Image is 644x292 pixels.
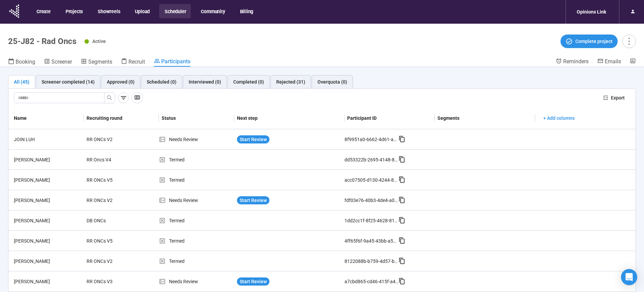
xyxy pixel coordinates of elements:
[344,136,399,143] div: 8f9951a0-6662-4d61-a022-af79fbe32ddd
[344,107,435,129] th: Participant ID
[81,58,112,67] a: Segments
[573,5,610,18] div: Opinions Link
[92,39,106,44] span: Active
[51,59,72,65] span: Screener
[11,197,84,204] div: [PERSON_NAME]
[159,278,234,285] div: Needs Review
[538,113,580,123] button: + Add columns
[159,4,191,18] button: Scheduler
[344,237,399,245] div: 4ff65f6f-9a45-43bb-a5a8-4f928062d649
[233,78,264,86] div: Completed (0)
[234,107,344,129] th: Next step
[84,275,135,288] div: RR ONCs V3
[317,78,347,86] div: Overquota (0)
[11,176,84,184] div: [PERSON_NAME]
[11,156,84,163] div: [PERSON_NAME]
[147,78,176,86] div: Scheduled (0)
[11,237,84,245] div: [PERSON_NAME]
[121,58,145,67] a: Recruit
[84,255,135,268] div: RR ONCs V2
[189,78,221,86] div: Interviewed (0)
[159,197,234,204] div: Needs Review
[543,114,575,122] span: + Add columns
[598,92,630,103] button: exportExport
[344,197,399,204] div: fdf03e76-40b3-4de4-a0c8-1a2456ba1b19
[624,37,634,46] span: more
[11,257,84,265] div: [PERSON_NAME]
[344,217,399,224] div: 1dd2cc1f-8f25-4628-81df-ebce593d9dc4
[621,269,637,285] div: Open Intercom Messenger
[560,35,618,48] button: Complete project
[240,197,267,204] span: Start Review
[84,214,135,227] div: DB ONCs
[128,59,145,65] span: Recruit
[597,58,621,66] a: Emails
[104,92,115,103] button: search
[603,95,608,100] span: export
[159,217,234,224] div: Termed
[92,4,125,18] button: Showreels
[556,58,589,66] a: Reminders
[344,257,399,265] div: 8122088b-b759-4d57-b797-8c935c06748e
[14,78,29,86] div: All (45)
[237,135,269,143] button: Start Review
[16,59,35,65] span: Booking
[240,136,267,143] span: Start Review
[237,277,269,286] button: Start Review
[276,78,305,86] div: Rejected (31)
[11,278,84,285] div: [PERSON_NAME]
[107,95,112,100] span: search
[563,58,589,65] span: Reminders
[622,35,636,48] button: more
[159,257,234,265] div: Termed
[84,194,135,207] div: RR ONCs V2
[575,38,613,45] span: Complete project
[84,174,135,186] div: RR ONCs V5
[31,4,55,18] button: Create
[235,4,258,18] button: Billing
[154,58,190,67] a: Participants
[44,58,72,67] a: Screener
[344,176,399,184] div: acc07505-d130-4244-8c3a-23491c2f1a52
[611,94,625,102] span: Export
[435,107,535,129] th: Segments
[8,37,76,46] h1: 25-J82 - Rad Oncs
[159,156,234,163] div: Termed
[84,133,135,146] div: RR ONCs V2
[88,59,112,65] span: Segments
[8,58,35,67] a: Booking
[159,107,234,129] th: Status
[605,58,621,65] span: Emails
[84,153,135,166] div: RR Oncs V4
[129,4,154,18] button: Upload
[195,4,230,18] button: Community
[161,58,190,65] span: Participants
[11,217,84,224] div: [PERSON_NAME]
[344,156,399,163] div: dd53322b-2695-4148-845c-693e7ece343d
[84,107,159,129] th: Recruiting round
[60,4,88,18] button: Projects
[240,278,267,285] span: Start Review
[159,176,234,184] div: Termed
[11,136,84,143] div: JOIN LUH
[84,234,135,247] div: RR ONCs V5
[8,107,84,129] th: Name
[159,237,234,245] div: Termed
[237,196,269,204] button: Start Review
[159,136,234,143] div: Needs Review
[107,78,135,86] div: Approved (0)
[42,78,95,86] div: Screener completed (14)
[344,278,399,285] div: a7cbd865-cd46-415f-a4df-c1a305a00e7d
